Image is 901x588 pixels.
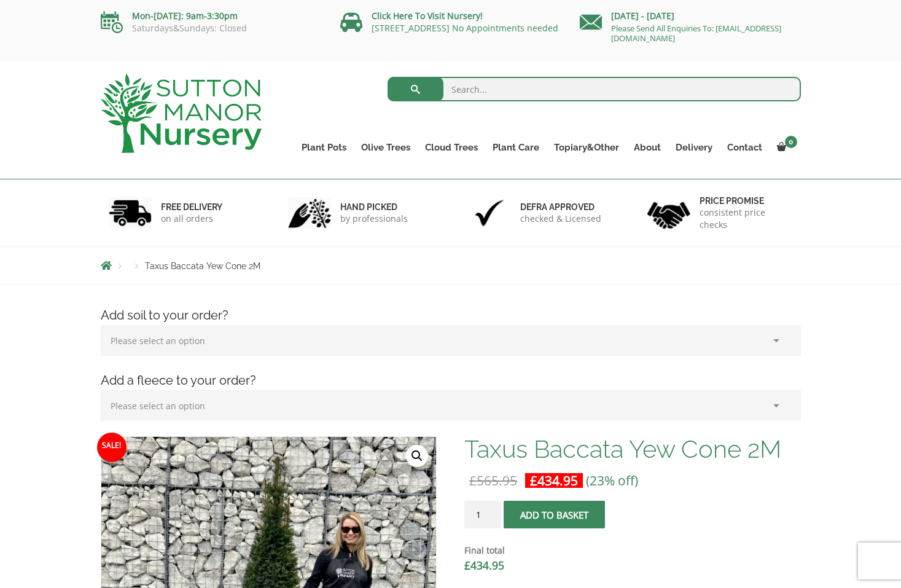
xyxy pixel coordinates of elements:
span: 0 [785,136,797,148]
span: £ [530,472,537,489]
a: Delivery [668,139,720,156]
h6: hand picked [340,202,408,213]
input: Product quantity [464,501,501,528]
bdi: 434.95 [530,472,578,489]
p: Mon-[DATE]: 9am-3:30pm [101,9,322,23]
button: Add to basket [504,501,605,528]
a: Cloud Trees [418,139,485,156]
h6: Price promise [700,195,793,206]
span: (23% off) [586,472,638,489]
a: Plant Care [485,139,547,156]
p: [DATE] - [DATE] [580,9,801,23]
img: 4.jpg [647,194,690,232]
a: Plant Pots [294,139,354,156]
a: About [626,139,668,156]
p: by professionals [340,213,408,225]
p: Saturdays&Sundays: Closed [101,23,322,33]
h6: FREE DELIVERY [161,202,222,213]
img: 1.jpg [109,197,152,229]
bdi: 565.95 [469,472,517,489]
a: Click Here To Visit Nursery! [372,10,483,22]
nav: Breadcrumbs [101,261,801,270]
a: View full-screen image gallery [406,445,428,467]
dt: Final total [464,543,800,558]
span: Taxus Baccata Yew Cone 2M [145,261,260,271]
h6: Defra approved [520,202,601,213]
p: checked & Licensed [520,213,601,225]
a: Olive Trees [354,139,418,156]
bdi: 434.95 [464,558,504,573]
a: Topiary&Other [547,139,626,156]
img: 3.jpg [468,197,511,229]
img: logo [101,74,262,153]
span: Sale! [97,433,127,462]
input: Search... [388,77,801,101]
p: consistent price checks [700,206,793,231]
a: Please Send All Enquiries To: [EMAIL_ADDRESS][DOMAIN_NAME] [611,23,781,44]
p: on all orders [161,213,222,225]
a: Contact [720,139,770,156]
a: [STREET_ADDRESS] No Appointments needed [372,22,558,34]
h1: Taxus Baccata Yew Cone 2M [464,436,800,462]
a: 0 [770,139,801,156]
span: £ [464,558,470,573]
h4: Add soil to your order? [92,306,810,325]
h4: Add a fleece to your order? [92,371,810,390]
span: £ [469,472,477,489]
img: 2.jpg [288,197,331,229]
